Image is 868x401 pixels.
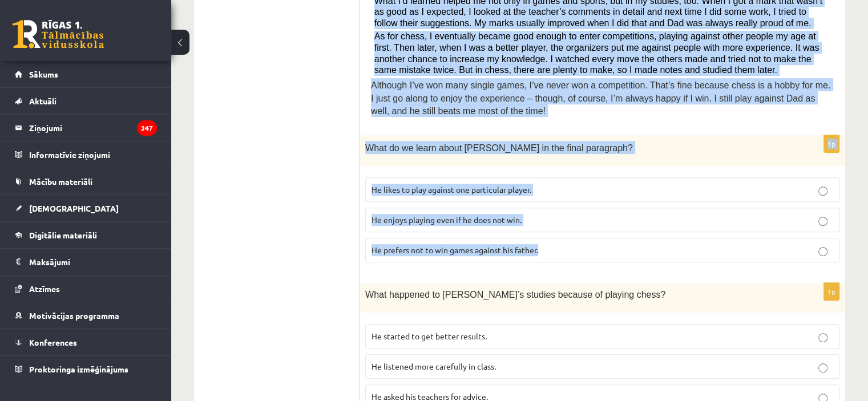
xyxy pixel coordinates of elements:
p: 1p [823,135,839,153]
i: 347 [137,120,157,136]
span: He likes to play against one particular player. [372,184,531,195]
a: Motivācijas programma [15,302,157,329]
span: Aktuāli [29,96,56,106]
span: He listened more carefully in class. [372,361,496,371]
a: Sākums [15,61,157,87]
span: Although I’ve won many single games, I’ve never won a competition. That’s fine because chess is a... [371,80,830,116]
input: He likes to play against one particular player. [818,187,827,196]
span: Konferences [29,337,77,347]
span: He enjoys playing even if he does not win. [372,214,522,225]
input: He started to get better results. [818,333,827,342]
span: [DEMOGRAPHIC_DATA] [29,203,119,213]
span: Mācību materiāli [29,176,92,187]
span: He started to get better results. [372,331,487,341]
span: Proktoringa izmēģinājums [29,364,128,374]
span: Digitālie materiāli [29,230,97,240]
span: As for chess, I eventually became good enough to enter competitions, playing against other people... [374,31,819,75]
a: Aktuāli [15,88,157,114]
legend: Ziņojumi [29,115,157,141]
span: What happened to [PERSON_NAME]’s studies because of playing chess? [365,290,665,299]
span: Sākums [29,69,58,79]
a: Ziņojumi347 [15,115,157,141]
input: He listened more carefully in class. [818,363,827,372]
a: [DEMOGRAPHIC_DATA] [15,195,157,221]
a: Atzīmes [15,276,157,302]
a: Mācību materiāli [15,168,157,195]
span: Atzīmes [29,283,60,294]
a: Informatīvie ziņojumi [15,141,157,168]
a: Konferences [15,329,157,355]
p: 1p [823,282,839,301]
legend: Informatīvie ziņojumi [29,141,157,168]
a: Maksājumi [15,249,157,275]
input: He enjoys playing even if he does not win. [818,217,827,226]
a: Digitālie materiāli [15,222,157,248]
span: He prefers not to win games against his father. [372,245,538,255]
a: Rīgas 1. Tālmācības vidusskola [13,20,104,48]
span: Motivācijas programma [29,310,119,321]
input: He prefers not to win games against his father. [818,247,827,256]
a: Proktoringa izmēģinājums [15,356,157,382]
span: What do we learn about [PERSON_NAME] in the final paragraph? [365,143,633,153]
legend: Maksājumi [29,249,157,275]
